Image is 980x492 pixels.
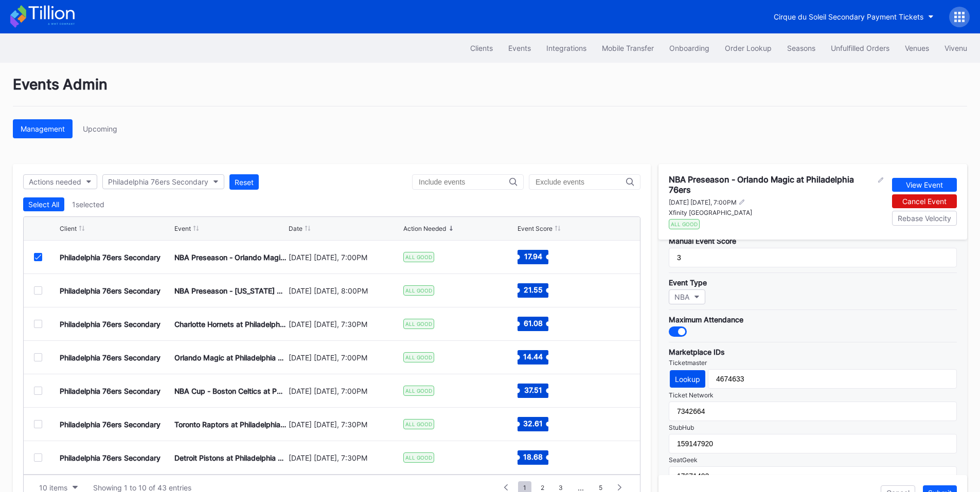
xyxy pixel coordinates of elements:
div: Rebase Velocity [898,214,951,223]
div: Event Score [518,225,553,232]
div: NBA Preseason - [US_STATE] Timberwolves at Philadelphia 76ers [174,286,287,295]
div: ALL GOOD [403,452,434,463]
div: Integrations [546,44,586,52]
div: Philadelphia 76ers Secondary [108,177,208,186]
div: View Event [906,180,943,189]
div: [DATE] [DATE], 7:30PM [289,320,401,329]
div: ALL GOOD [403,352,434,362]
div: Client [60,225,77,232]
div: Reset [235,178,254,187]
div: Philadelphia 76ers Secondary [60,286,161,295]
div: Action Needed [403,225,446,232]
button: Venues [897,39,937,58]
input: Ex: 5724669 [669,466,957,486]
div: Orlando Magic at Philadelphia 76ers [174,353,287,362]
button: Onboarding [662,39,717,58]
button: Unfulfilled Orders [823,39,897,58]
input: Ex: 150471890 or 10277849 [669,434,957,453]
div: Toronto Raptors at Philadelphia 76ers [174,420,287,429]
button: Actions needed [23,174,97,189]
div: StubHub [669,424,957,431]
button: NBA [669,289,705,304]
input: Ex: 5368256 [669,402,957,421]
text: 32.61 [523,419,543,428]
div: Cancel Event [902,197,947,206]
div: Maximum Attendance [669,315,957,324]
text: 37.51 [524,386,542,394]
div: Seasons [787,44,815,52]
div: Philadelphia 76ers Secondary [60,387,161,395]
div: ALL GOOD [669,219,700,229]
div: ... [570,483,592,492]
div: Onboarding [669,44,709,52]
div: [DATE] [DATE], 7:00PM [289,253,401,262]
a: Upcoming [75,119,125,138]
div: Philadelphia 76ers Secondary [60,320,161,329]
div: Ticket Network [669,391,957,399]
div: Upcoming [83,124,117,133]
div: Event Type [669,278,957,287]
div: Detroit Pistons at Philadelphia 76ers [174,453,287,462]
div: Mobile Transfer [602,44,654,52]
div: [DATE] [DATE], 7:00PM [289,353,401,362]
div: 10 items [39,483,67,492]
div: [DATE] [DATE], 7:30PM [289,453,401,462]
div: [DATE] [DATE], 7:00PM [669,198,737,206]
div: ALL GOOD [403,285,434,296]
div: Showing 1 to 10 of 43 entries [93,483,191,492]
div: [DATE] [DATE], 7:00PM [289,387,401,395]
button: Management [13,119,73,138]
text: 18.68 [523,452,543,461]
div: ALL GOOD [403,252,434,262]
div: NBA Cup - Boston Celtics at Philadelphia 76ers [174,387,287,395]
div: Event [174,225,191,232]
button: Select All [23,197,64,211]
button: Reset [229,174,259,190]
div: Select All [28,200,59,209]
button: Philadelphia 76ers Secondary [102,174,224,189]
button: Cirque du Soleil Secondary Payment Tickets [766,7,941,26]
button: Mobile Transfer [594,39,662,58]
div: NBA Preseason - Orlando Magic at Philadelphia 76ers [669,174,876,195]
div: Philadelphia 76ers Secondary [60,420,161,429]
button: Order Lookup [717,39,779,58]
div: Actions needed [29,177,81,186]
div: Management [21,124,65,133]
button: Lookup [670,370,705,388]
button: Integrations [539,39,594,58]
div: Venues [905,44,929,52]
div: [DATE] [DATE], 8:00PM [289,286,401,295]
div: Events Admin [13,76,967,106]
div: Charlotte Hornets at Philadelphia 76ers [174,320,287,329]
button: Clients [462,39,501,58]
div: Cirque du Soleil Secondary Payment Tickets [774,12,923,21]
div: ALL GOOD [403,419,434,429]
input: Include events [419,178,509,186]
button: Cancel Event [892,194,957,208]
div: Lookup [675,375,700,384]
button: Vivenu [937,39,975,58]
button: Events [501,39,539,58]
div: 1 selected [72,200,104,209]
div: Order Lookup [725,44,772,52]
div: SeatGeek [669,456,957,464]
text: 21.55 [524,285,543,294]
text: 17.94 [524,252,542,261]
div: Philadelphia 76ers Secondary [60,353,161,362]
div: NBA [674,293,689,301]
div: Marketplace IDs [669,348,957,356]
div: Unfulfilled Orders [831,44,889,52]
div: [DATE] [DATE], 7:30PM [289,420,401,429]
input: Ex: 3620523 [708,369,957,389]
button: Seasons [779,39,823,58]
